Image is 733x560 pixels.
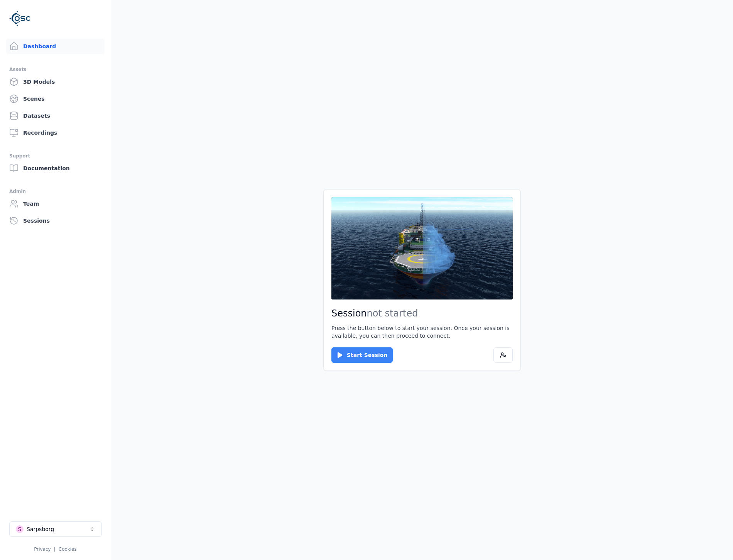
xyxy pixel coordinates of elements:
[331,324,513,340] p: Press the button below to start your session. Once your session is available, you can then procee...
[9,151,101,161] div: Support
[9,8,31,29] img: Logo
[6,39,105,54] a: Dashboard
[9,521,102,537] button: Select a workspace
[9,187,101,196] div: Admin
[6,196,105,211] a: Team
[331,307,513,320] h2: Session
[16,525,24,533] div: S
[6,108,105,124] a: Datasets
[6,213,105,228] a: Sessions
[34,546,51,552] a: Privacy
[367,308,418,319] span: not started
[6,74,105,90] a: 3D Models
[6,91,105,107] a: Scenes
[59,546,77,552] a: Cookies
[6,161,105,176] a: Documentation
[6,125,105,140] a: Recordings
[331,347,393,363] button: Start Session
[54,546,56,552] span: |
[27,525,54,533] div: Sarpsborg
[9,65,101,74] div: Assets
